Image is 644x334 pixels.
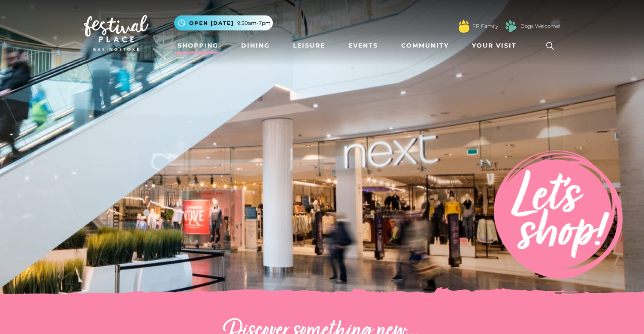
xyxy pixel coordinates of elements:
[84,15,148,51] img: Festival Place Logo
[472,22,498,30] a: FP Family
[345,38,381,54] a: Events
[290,38,329,54] a: Leisure
[238,38,273,54] a: Dining
[472,41,517,50] span: Your Visit
[237,19,271,27] span: 9.30am-7pm
[174,15,273,30] button: Open [DATE] 9.30am-7pm
[520,22,560,30] a: Dogs Welcome!
[189,19,234,27] span: Open [DATE]
[469,38,524,54] a: Your Visit
[174,38,222,54] a: Shopping
[398,38,452,54] a: Community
